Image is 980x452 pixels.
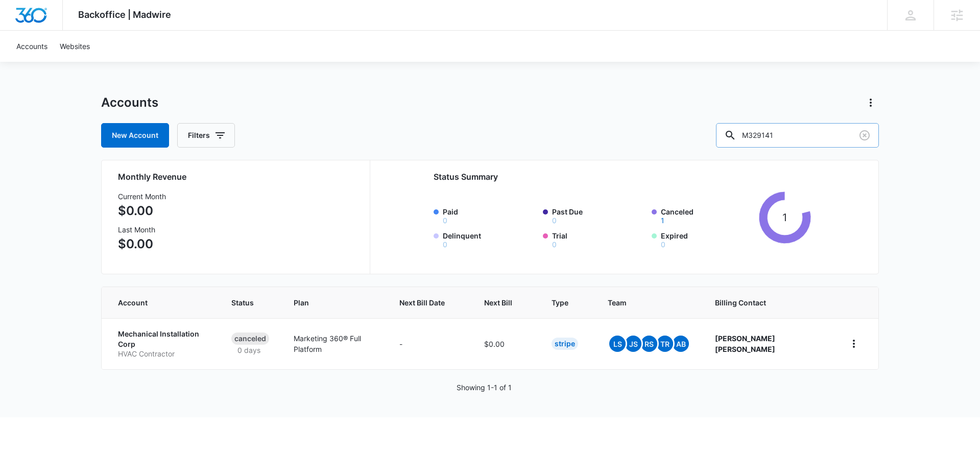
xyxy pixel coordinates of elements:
[673,336,689,352] span: AB
[657,336,673,352] span: TR
[443,230,537,248] label: Delinquent
[101,123,169,148] a: New Account
[661,217,664,224] button: Canceled
[661,206,755,224] label: Canceled
[10,31,54,62] a: Accounts
[641,336,657,352] span: RS
[609,336,626,352] span: LS
[118,349,207,359] p: HVAC Contractor
[846,336,862,352] button: home
[863,94,879,111] button: Actions
[231,297,254,308] span: Status
[552,206,646,224] label: Past Due
[608,297,676,308] span: Team
[661,230,755,248] label: Expired
[231,345,267,355] p: 0 days
[716,123,879,148] input: Search
[434,171,811,183] h2: Status Summary
[484,297,512,308] span: Next Bill
[625,336,641,352] span: JS
[399,297,445,308] span: Next Bill Date
[118,191,166,202] h3: Current Month
[231,332,269,345] div: Canceled
[856,127,873,144] button: Clear
[443,206,537,224] label: Paid
[457,382,512,393] p: Showing 1-1 of 1
[387,318,472,369] td: -
[294,333,375,354] p: Marketing 360® Full Platform
[118,235,166,253] p: $0.00
[118,297,192,308] span: Account
[552,297,568,308] span: Type
[715,334,775,353] strong: [PERSON_NAME] [PERSON_NAME]
[118,329,207,349] p: Mechanical Installation Corp
[118,202,166,220] p: $0.00
[782,211,787,224] tspan: 1
[118,224,166,235] h3: Last Month
[101,95,158,110] h1: Accounts
[177,123,235,148] button: Filters
[118,171,357,183] h2: Monthly Revenue
[552,230,646,248] label: Trial
[552,338,578,350] div: Stripe
[472,318,539,369] td: $0.00
[294,297,375,308] span: Plan
[78,9,171,20] span: Backoffice | Madwire
[118,329,207,359] a: Mechanical Installation CorpHVAC Contractor
[715,297,821,308] span: Billing Contact
[54,31,96,62] a: Websites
